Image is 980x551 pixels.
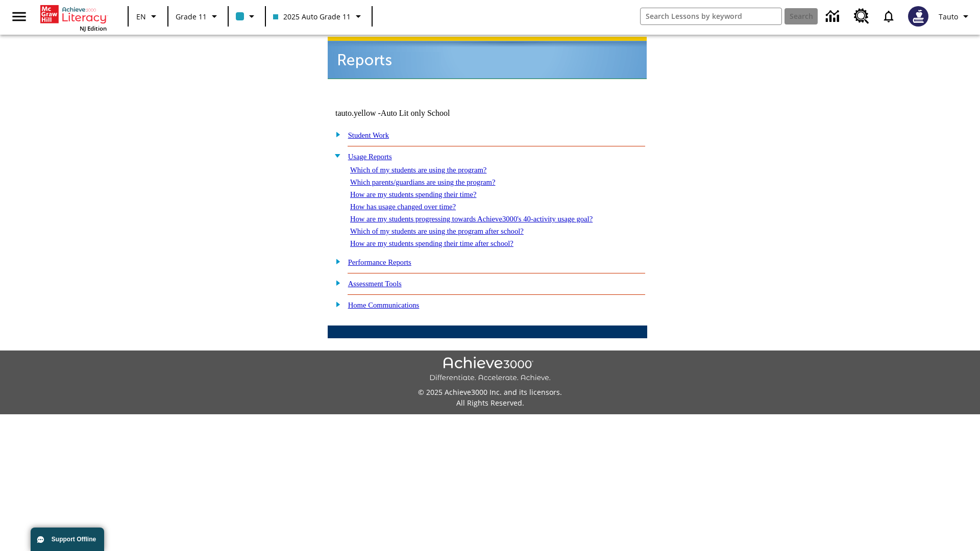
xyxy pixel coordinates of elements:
[939,11,958,22] span: Tauto
[902,3,935,30] button: Select a new avatar
[330,257,341,266] img: plus.gif
[171,7,225,26] button: Grade: Grade 11, Select a grade
[350,190,476,198] a: How are my students spending their time?
[330,299,341,309] img: plus.gif
[273,11,351,22] span: 2025 Auto Grade 11
[348,153,392,161] a: Usage Reports
[429,357,551,383] img: Achieve3000 Differentiate Accelerate Achieve
[330,151,341,160] img: minus.gif
[269,7,369,26] button: Class: 2025 Auto Grade 11, Select your class
[40,3,107,32] div: Home
[875,3,902,30] a: Notifications
[848,3,875,30] a: Resource Center, Will open in new tab
[350,178,495,186] a: Which parents/guardians are using the program?
[132,7,164,26] button: Language: EN, Select a language
[935,7,976,26] button: Profile/Settings
[350,227,524,235] a: Which of my students are using the program after school?
[348,131,389,139] a: Student Work
[31,528,104,551] button: Support Offline
[350,215,593,223] a: How are my students progressing towards Achieve3000's 40-activity usage goal?
[176,11,207,22] span: Grade 11
[641,8,781,24] input: search field
[136,11,146,22] span: EN
[328,37,647,79] img: header
[335,109,523,118] td: tauto.yellow -
[330,278,341,287] img: plus.gif
[350,166,486,174] a: Which of my students are using the program?
[52,536,96,543] span: Support Offline
[348,301,420,309] a: Home Communications
[330,130,341,139] img: plus.gif
[232,7,262,26] button: Class color is light blue. Change class color
[820,3,848,31] a: Data Center
[381,109,450,117] nobr: Auto Lit only School
[348,258,411,266] a: Performance Reports
[350,203,456,211] a: How has usage changed over time?
[348,280,402,288] a: Assessment Tools
[80,24,107,32] span: NJ Edition
[350,239,513,247] a: How are my students spending their time after school?
[4,2,34,32] button: Open side menu
[908,6,928,27] img: Avatar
